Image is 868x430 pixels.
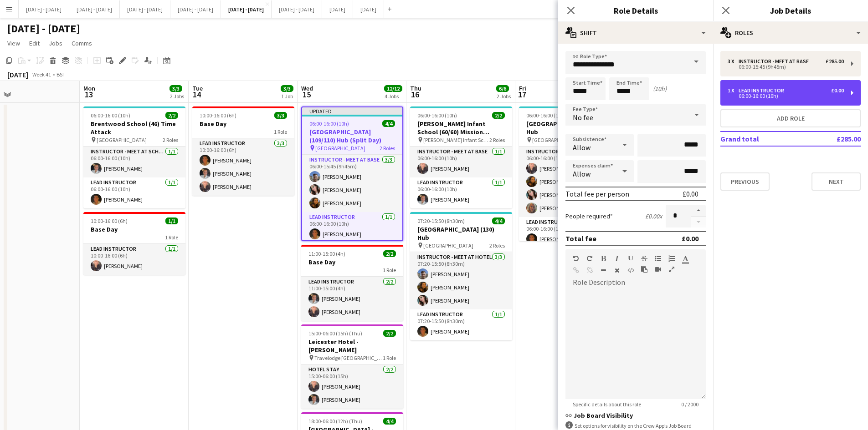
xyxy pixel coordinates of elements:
div: 2 Jobs [170,93,184,100]
app-card-role: Hotel Stay2/215:00-06:00 (15h)[PERSON_NAME][PERSON_NAME] [301,364,403,409]
h3: Role Details [558,5,713,16]
button: [DATE] - [DATE] [120,0,170,18]
h3: [GEOGRAPHIC_DATA] (109/110) Hub (Split Day) [302,128,402,144]
button: Horizontal Line [600,267,606,274]
div: Total fee [565,234,596,243]
span: 1 Role [165,234,178,241]
h3: [PERSON_NAME] Infant School (60/60) Mission Possible [410,120,512,136]
button: Underline [627,255,634,262]
app-card-role: Lead Instructor1/106:00-16:00 (10h)[PERSON_NAME] [410,177,512,208]
h3: [GEOGRAPHIC_DATA] (130) Hub [410,225,512,242]
span: Fri [519,84,526,92]
span: 2/2 [165,112,178,119]
h3: Base Day [192,120,294,128]
span: [PERSON_NAME] Infant School [423,137,489,143]
span: 07:20-15:50 (8h30m) [417,218,465,224]
button: Ordered List [668,255,675,262]
span: Allow [573,169,591,178]
span: 1 Role [383,354,396,361]
button: Paste as plain text [641,266,647,273]
div: Lead Instructor [739,87,788,94]
button: [DATE] - [DATE] [221,0,272,18]
app-card-role: Lead Instructor1/110:00-16:00 (6h)[PERSON_NAME] [83,244,185,275]
a: Jobs [45,37,66,49]
div: Total fee per person [565,189,629,198]
h3: [GEOGRAPHIC_DATA] (240) Hub [519,120,621,136]
button: [DATE] - [DATE] [272,0,322,18]
app-card-role: Lead Instructor1/106:00-16:00 (10h)[PERSON_NAME] [302,212,402,243]
app-job-card: 06:00-16:00 (10h)2/2[PERSON_NAME] Infant School (60/60) Mission Possible [PERSON_NAME] Infant Sch... [410,106,512,208]
div: 1 x [728,87,739,94]
span: Tue [192,84,203,92]
span: 2 Roles [380,145,395,152]
span: Specific details about this role [565,401,648,408]
label: People required [565,212,613,220]
span: 4/4 [382,120,395,127]
button: Increase [691,205,706,217]
span: 13 [82,89,95,100]
div: Updated [302,107,402,115]
span: 3/3 [169,85,182,92]
app-card-role: Lead Instructor2/211:00-15:00 (4h)[PERSON_NAME][PERSON_NAME] [301,277,403,321]
div: 06:00-16:00 (10h)8/8[GEOGRAPHIC_DATA] (240) Hub [GEOGRAPHIC_DATA]4 RolesInstructor - Meet at Base... [519,106,621,241]
span: 16 [409,89,421,100]
div: £0.00 [683,189,699,198]
span: 1 Role [274,128,287,135]
h1: [DATE] - [DATE] [7,22,80,35]
span: 0 / 2000 [674,401,706,408]
app-job-card: 11:00-15:00 (4h)2/2Base Day1 RoleLead Instructor2/211:00-15:00 (4h)[PERSON_NAME][PERSON_NAME] [301,245,403,321]
span: [GEOGRAPHIC_DATA] [315,145,365,152]
span: Jobs [49,39,62,47]
span: 06:00-16:00 (10h) [91,112,130,119]
div: 1 Job [281,93,293,100]
app-job-card: 06:00-16:00 (10h)2/2Brentwood School (46) Time Attack [GEOGRAPHIC_DATA]2 RolesInstructor - Meet a... [83,106,185,208]
button: Italic [614,255,620,262]
td: Grand total [720,132,806,146]
span: 14 [191,89,203,100]
span: 2 Roles [163,137,178,143]
app-card-role: Instructor - Meet at Base3/306:00-15:45 (9h45m)[PERSON_NAME][PERSON_NAME][PERSON_NAME] [302,155,402,212]
span: No fee [573,113,593,122]
button: [DATE] - [DATE] [19,0,69,18]
button: Previous [720,172,770,191]
span: [GEOGRAPHIC_DATA] [423,242,473,249]
app-job-card: Updated06:00-16:00 (10h)4/4[GEOGRAPHIC_DATA] (109/110) Hub (Split Day) [GEOGRAPHIC_DATA]2 RolesIn... [301,106,403,241]
div: Set options for visibility on the Crew App’s Job Board [565,421,706,430]
div: Shift [558,22,713,44]
button: Redo [586,255,593,262]
span: 12/12 [384,85,402,92]
span: 06:00-16:00 (10h) [309,120,349,127]
button: Add role [720,109,861,127]
button: HTML Code [627,267,634,274]
button: Text Color [682,255,688,262]
span: Week 41 [30,71,53,78]
span: 06:00-16:00 (10h) [526,112,566,119]
span: 4/4 [383,418,396,425]
span: 06:00-16:00 (10h) [417,112,457,119]
h3: Base Day [83,225,185,233]
div: £285.00 [826,58,844,65]
h3: Base Day [301,258,403,266]
div: 3 x [728,58,739,65]
div: £0.00 [831,87,844,94]
div: 10:00-16:00 (6h)3/3Base Day1 RoleLead Instructor3/310:00-16:00 (6h)[PERSON_NAME][PERSON_NAME][PER... [192,106,294,196]
app-job-card: 10:00-16:00 (6h)1/1Base Day1 RoleLead Instructor1/110:00-16:00 (6h)[PERSON_NAME] [83,212,185,275]
button: Fullscreen [668,266,675,273]
h3: Job Board Visibility [565,411,706,420]
span: 1 Role [383,267,396,273]
span: [GEOGRAPHIC_DATA] [532,137,582,143]
div: Roles [713,22,868,44]
div: 06:00-16:00 (10h) [728,94,844,98]
div: 07:20-15:50 (8h30m)4/4[GEOGRAPHIC_DATA] (130) Hub [GEOGRAPHIC_DATA]2 RolesInstructor - Meet at Ho... [410,212,512,340]
app-card-role: Instructor - Meet at Hotel3/307:20-15:50 (8h30m)[PERSON_NAME][PERSON_NAME][PERSON_NAME] [410,252,512,309]
div: 06:00-15:45 (9h45m) [728,65,844,69]
div: £0.00 x [645,212,662,220]
span: Mon [83,84,95,92]
app-card-role: Instructor - Meet at Base4/406:00-16:00 (10h)[PERSON_NAME][PERSON_NAME][PERSON_NAME][PERSON_NAME] [519,147,621,217]
button: Insert video [655,266,661,273]
span: Allow [573,143,591,152]
a: Comms [68,37,96,49]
